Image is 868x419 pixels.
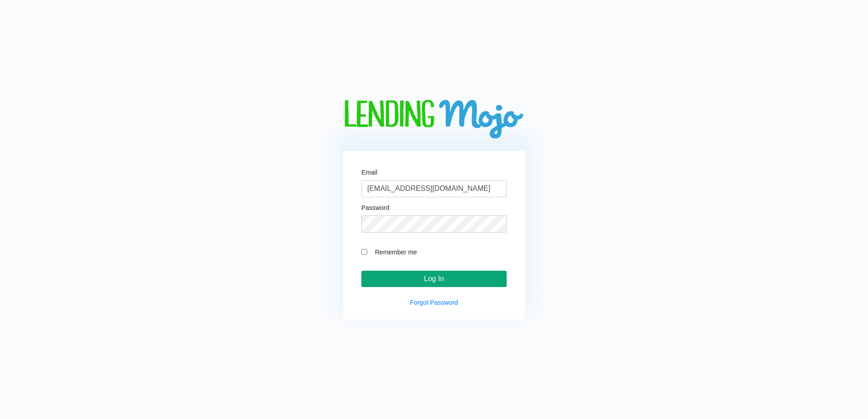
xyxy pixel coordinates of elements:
[343,100,525,140] img: logo-big.png
[361,205,389,211] label: Password
[361,271,507,287] input: Log In
[410,299,458,306] a: Forgot Password
[361,169,377,175] label: Email
[370,247,507,257] label: Remember me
